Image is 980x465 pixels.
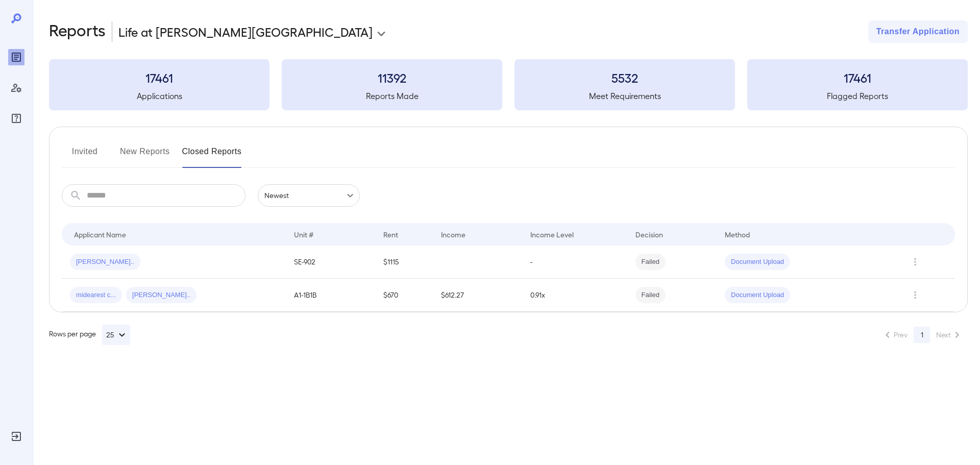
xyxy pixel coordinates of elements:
[8,80,24,96] div: Manage Users
[522,279,627,312] td: 0.91x
[375,279,432,312] td: $670
[441,228,465,240] div: Income
[514,90,735,102] h5: Meet Requirements
[8,110,24,127] div: FAQ
[118,23,373,40] p: Life at [PERSON_NAME][GEOGRAPHIC_DATA]
[120,143,170,168] button: New Reports
[8,428,24,445] div: Log Out
[126,290,197,300] span: [PERSON_NAME]..
[635,290,666,300] span: Failed
[49,20,106,43] h2: Reports
[868,20,968,43] button: Transfer Application
[383,228,400,240] div: Rent
[522,246,627,279] td: -
[182,143,242,168] button: Closed Reports
[725,228,750,240] div: Method
[907,254,923,270] button: Row Actions
[286,246,376,279] td: SE-902
[907,287,923,303] button: Row Actions
[74,228,126,240] div: Applicant Name
[62,143,108,168] button: Invited
[70,290,122,300] span: midearest c...
[102,325,130,345] button: 25
[375,246,432,279] td: $1115
[294,228,313,240] div: Unit #
[286,279,376,312] td: A1-1B1B
[282,90,502,102] h5: Reports Made
[725,290,790,300] span: Document Upload
[747,90,968,102] h5: Flagged Reports
[49,69,269,86] h3: 17461
[877,327,968,343] nav: pagination navigation
[635,257,666,267] span: Failed
[433,279,523,312] td: $612.27
[514,69,735,86] h3: 5532
[49,90,269,102] h5: Applications
[530,228,574,240] div: Income Level
[8,49,24,65] div: Reports
[49,59,968,110] summary: 17461Applications11392Reports Made5532Meet Requirements17461Flagged Reports
[725,257,790,267] span: Document Upload
[258,184,360,207] div: Newest
[635,228,663,240] div: Decision
[282,69,502,86] h3: 11392
[747,69,968,86] h3: 17461
[70,257,140,267] span: [PERSON_NAME]..
[49,325,130,345] div: Rows per page
[914,327,930,343] button: page 1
